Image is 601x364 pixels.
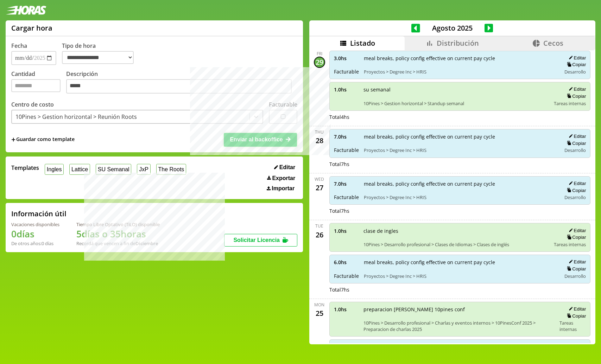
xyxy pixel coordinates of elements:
span: Proyectos > Degree Inc > HRIS [364,147,557,153]
label: Centro de costo [11,101,54,108]
span: 10Pines > Desarrollo profesional > Clases de Idiomas > Clases de inglés [363,241,549,248]
span: meal breaks, policy config effective on current pay cycle [364,180,557,187]
span: preparacion [PERSON_NAME] 10pines conf [363,306,555,313]
button: Editar [567,306,586,312]
button: Copiar [565,93,586,99]
button: Editar [567,86,586,92]
span: Facturable [334,68,359,75]
button: Enviar al backoffice [224,133,297,146]
span: su semanal [363,86,549,93]
h1: 5 días o 35 horas [76,228,160,240]
span: +Guardar como template [11,136,75,143]
button: Copiar [565,140,586,146]
span: 1.0 hs [334,306,359,313]
span: 1.0 hs [334,86,359,93]
span: 10Pines > Gestion horizontal > Standup semanal [363,100,549,107]
span: Facturable [334,147,359,153]
button: Editar [567,55,586,61]
div: Total 7 hs [329,286,591,293]
span: 10Pines > Desarrollo profesional > Charlas y eventos internos > 10PinesConf 2025 > Preparacion de... [363,320,555,332]
label: Fecha [11,42,27,50]
button: Editar [567,133,586,139]
div: Tiempo Libre Optativo (TiLO) disponible [76,221,160,228]
div: 28 [314,135,325,146]
button: Copiar [565,234,586,240]
span: Proyectos > Degree Inc > HRIS [364,273,557,279]
span: 7.0 hs [334,180,359,187]
span: Exportar [272,175,295,181]
b: Diciembre [135,240,158,247]
span: clase de ingles [363,228,549,234]
div: Fri [317,51,322,57]
div: Total 7 hs [329,207,591,214]
div: Vacaciones disponibles [11,221,59,228]
label: Descripción [66,70,297,96]
span: 1.0 hs [334,228,359,234]
span: Tareas internas [559,320,586,332]
span: Importar [272,185,295,192]
h2: Información útil [11,209,67,218]
textarea: Descripción [66,79,292,94]
button: Exportar [265,175,297,182]
span: meal breaks, policy config effective on current pay cycle [364,259,557,266]
button: JxP [137,164,150,175]
label: Cantidad [11,70,66,96]
div: Wed [315,176,324,182]
button: Copiar [565,266,586,272]
span: Proyectos > Degree Inc > HRIS [364,69,557,75]
span: Tareas internas [554,100,586,107]
span: Desarrollo [564,194,586,200]
button: Editar [567,259,586,265]
span: Cecos [543,38,563,48]
button: The Roots [156,164,186,175]
div: scrollable content [309,50,595,344]
button: Solicitar Licencia [224,234,297,247]
div: Recordá que vencen a fin de [76,240,160,247]
div: 25 [314,308,325,319]
span: 6.0 hs [334,259,359,266]
button: Copiar [565,313,586,319]
input: Cantidad [11,79,61,92]
span: Agosto 2025 [420,23,485,33]
img: logotipo [6,6,46,15]
span: Facturable [334,194,359,200]
div: 26 [314,229,325,240]
h1: 0 días [11,228,59,240]
button: Copiar [565,187,586,193]
select: Tipo de hora [62,51,134,64]
span: 3.0 hs [334,55,359,62]
button: Lattice [69,164,90,175]
span: Desarrollo [564,273,586,279]
span: Enviar al backoffice [230,136,283,142]
div: Tue [315,223,323,229]
button: Editar [272,164,297,171]
h1: Cargar hora [11,23,52,33]
div: Mon [314,302,324,308]
span: 7.0 hs [334,133,359,140]
label: Facturable [269,101,297,108]
span: Facturable [334,273,359,279]
div: De otros años: 0 días [11,240,59,247]
span: Editar [279,164,295,171]
div: Total 7 hs [329,161,591,167]
span: Distribución [437,38,479,48]
span: Listado [350,38,375,48]
span: Desarrollo [564,69,586,75]
button: Copiar [565,62,586,68]
span: Tareas internas [554,241,586,248]
span: meal breaks, policy config effective on current pay cycle [364,133,557,140]
div: Total 4 hs [329,114,591,120]
label: Tipo de hora [62,42,139,65]
div: Thu [315,129,324,135]
div: 27 [314,182,325,193]
span: + [11,136,15,143]
span: Solicitar Licencia [233,237,280,243]
button: Ingles [45,164,64,175]
span: Proyectos > Degree Inc > HRIS [364,194,557,200]
div: 10Pines > Gestion horizontal > Reunión Roots [15,113,137,121]
span: Templates [11,164,39,172]
div: 29 [314,57,325,68]
button: SU Semanal [96,164,131,175]
button: Editar [567,180,586,186]
button: Editar [567,228,586,234]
